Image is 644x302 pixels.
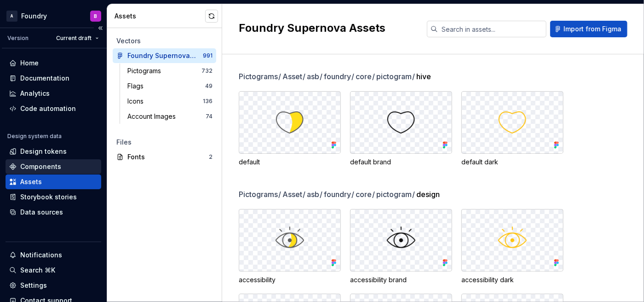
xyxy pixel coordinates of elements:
div: accessibility brand [350,275,452,285]
div: default brand [350,157,452,167]
span: / [372,190,375,199]
div: Flags [127,81,147,91]
div: accessibility [239,275,341,285]
div: 991 [203,52,213,59]
a: Home [6,56,101,70]
div: 732 [201,67,213,75]
a: Components [6,159,101,174]
button: Current draft [52,32,103,45]
a: Data sources [6,205,101,220]
a: Flags49 [124,79,216,93]
div: Foundry [21,12,47,21]
span: hive [416,71,431,82]
div: Assets [115,12,205,21]
span: core [356,71,375,82]
span: Current draft [56,35,92,42]
a: Foundry Supernova Assets991 [113,48,216,63]
button: Search ⌘K [6,263,101,278]
span: Pictograms [239,189,282,200]
div: Design system data [7,133,62,140]
div: Foundry Supernova Assets [127,51,196,60]
div: B [94,12,98,20]
span: / [278,190,281,199]
div: Storybook stories [20,192,77,202]
a: Pictograms732 [124,64,216,78]
span: / [372,72,375,81]
h2: Foundry Supernova Assets [239,21,416,35]
span: pictogram [376,71,415,82]
button: Collapse sidebar [94,22,107,35]
a: Account Images74 [124,109,216,124]
span: / [320,190,322,199]
div: Notifications [20,250,62,260]
span: / [412,190,415,199]
span: design [416,189,440,200]
a: Assets [6,174,101,189]
a: Documentation [6,71,101,86]
div: 136 [203,98,213,105]
span: foundry [324,189,355,200]
span: asb [307,71,323,82]
span: Pictograms [239,71,282,82]
a: Code automation [6,101,101,116]
span: Asset [282,189,306,200]
span: / [351,190,354,199]
a: Icons136 [124,94,216,109]
div: Code automation [20,104,76,113]
div: Version [7,35,29,42]
input: Search in assets... [438,21,546,37]
div: 74 [206,113,213,120]
div: default dark [461,157,563,167]
div: Settings [20,281,47,290]
div: Files [116,138,213,147]
div: A [6,11,17,22]
div: 2 [209,153,213,161]
a: Storybook stories [6,190,101,204]
div: Assets [20,177,42,186]
span: asb [307,189,323,200]
span: foundry [324,71,355,82]
span: Asset [282,71,306,82]
div: Fonts [127,152,209,162]
div: Icons [127,97,147,106]
div: Search ⌘K [20,266,55,275]
button: Notifications [6,248,101,262]
span: / [412,72,415,81]
div: Design tokens [20,147,67,156]
a: Design tokens [6,144,101,159]
div: default [239,157,341,167]
div: accessibility dark [461,275,563,285]
a: Settings [6,278,101,293]
span: / [278,72,281,81]
span: / [303,72,305,81]
div: Components [20,162,61,171]
div: Home [20,58,39,68]
div: 49 [205,82,213,90]
span: pictogram [376,189,415,200]
button: Import from Figma [550,21,627,37]
span: / [303,190,305,199]
span: core [356,189,375,200]
a: Fonts2 [113,150,216,164]
div: Analytics [20,89,50,98]
button: AFoundryB [2,6,105,26]
div: Vectors [116,36,213,46]
span: / [351,72,354,81]
div: Documentation [20,74,69,83]
div: Data sources [20,208,63,217]
div: Account Images [127,112,179,121]
a: Analytics [6,86,101,101]
span: / [320,72,322,81]
span: Import from Figma [563,24,621,34]
div: Pictograms [127,66,165,75]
